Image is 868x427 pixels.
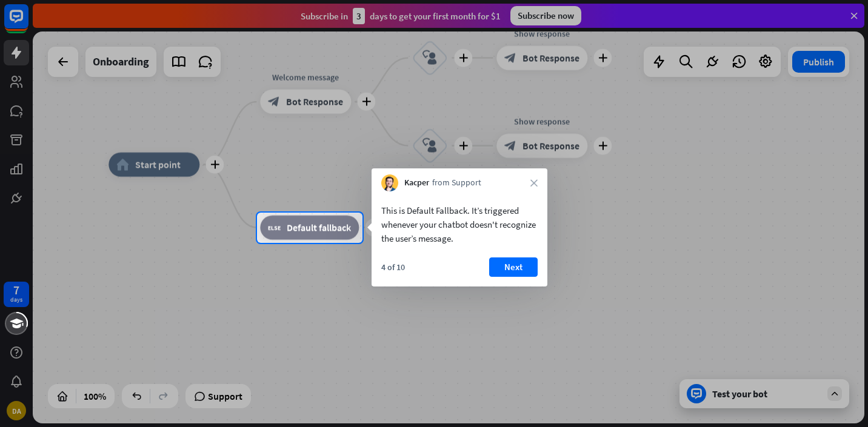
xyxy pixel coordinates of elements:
span: Kacper [404,177,429,189]
button: Next [489,257,538,277]
span: Default fallback [287,222,351,234]
i: close [530,179,538,187]
div: This is Default Fallback. It’s triggered whenever your chatbot doesn't recognize the user’s message. [381,204,538,245]
div: 4 of 10 [381,262,405,273]
button: Open LiveChat chat widget [10,5,46,41]
i: block_fallback [268,222,281,234]
span: from Support [432,177,481,189]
